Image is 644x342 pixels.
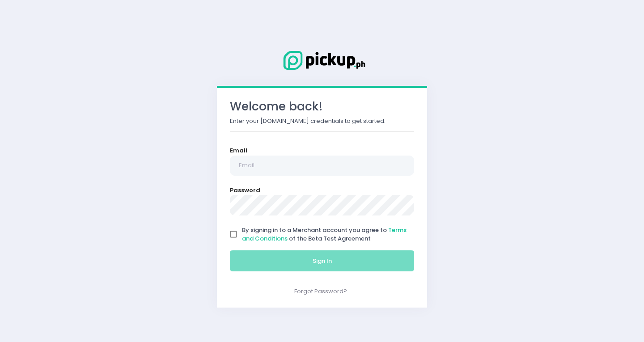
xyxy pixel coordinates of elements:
p: Enter your [DOMAIN_NAME] credentials to get started. [230,117,414,126]
span: By signing in to a Merchant account you agree to of the Beta Test Agreement [242,226,407,243]
span: Sign In [313,257,332,265]
input: Email [230,156,414,176]
img: Logo [277,49,367,72]
label: Password [230,186,260,195]
a: Terms and Conditions [242,226,407,243]
a: Forgot Password? [294,287,347,296]
label: Email [230,146,247,155]
h3: Welcome back! [230,100,414,114]
button: Sign In [230,250,414,272]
